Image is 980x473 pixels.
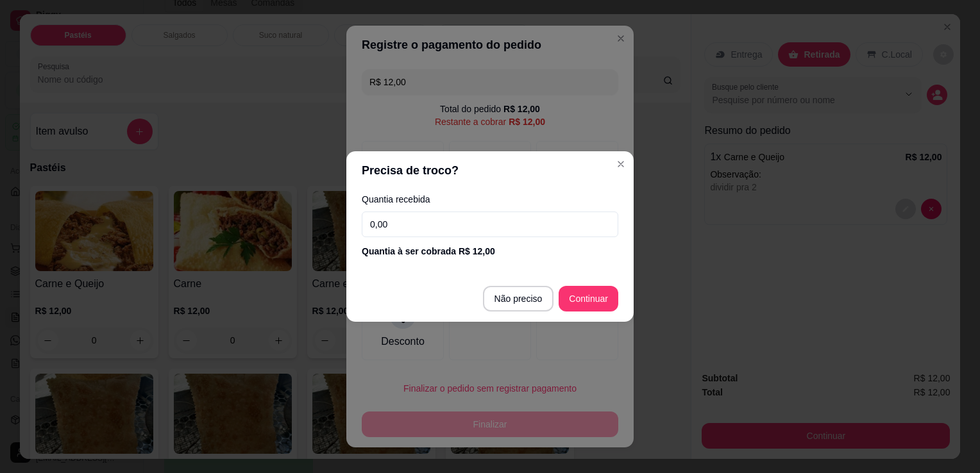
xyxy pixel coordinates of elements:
label: Quantia recebida [362,195,618,204]
button: Não preciso [483,286,554,311]
button: Continuar [559,286,618,311]
header: Precisa de troco? [346,151,634,190]
div: Quantia à ser cobrada R$ 12,00 [362,245,618,258]
button: Close [611,154,631,174]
